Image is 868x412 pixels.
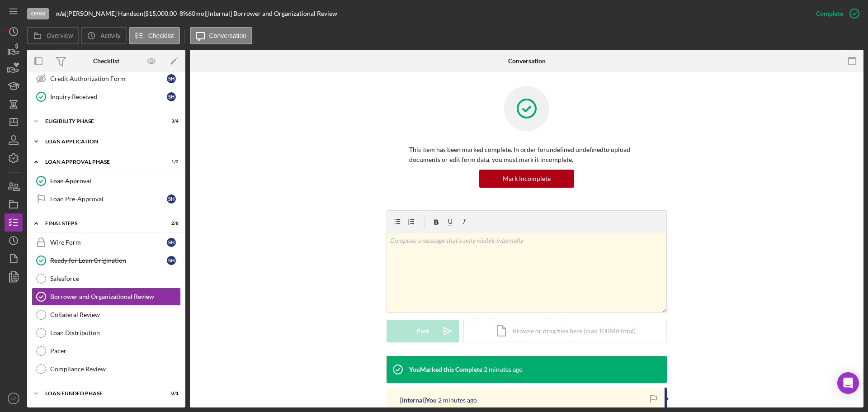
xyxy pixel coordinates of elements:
[66,10,145,17] div: [PERSON_NAME] Handson |
[50,347,180,355] div: Pacer
[32,88,181,106] a: Inquiry ReceivedSH
[145,10,179,17] div: $15,000.00
[45,159,156,165] div: Loan Approval Phase
[162,118,179,124] div: 3 / 4
[50,311,180,318] div: Collateral Review
[162,391,179,396] div: 0 / 1
[167,74,176,83] div: S H
[438,397,477,404] time: 2025-08-20 03:35
[50,75,167,82] div: Credit Authorization Form
[32,190,181,208] a: Loan Pre-ApprovalSH
[129,27,180,44] button: Checklist
[93,57,119,65] div: Checklist
[50,275,180,282] div: Salesforce
[32,233,181,251] a: Wire FormSH
[837,372,859,394] div: Open Intercom Messenger
[167,238,176,247] div: S H
[11,396,17,401] text: LG
[409,145,644,165] p: This item has been marked complete. In order for undefined undefined to upload documents or edit ...
[204,10,337,17] div: | [Internal] Borrower and Organizational Review
[27,8,49,19] div: Open
[50,365,180,373] div: Compliance Review
[190,27,253,44] button: Conversation
[100,32,120,39] label: Activity
[807,5,863,23] button: Complete
[50,195,167,203] div: Loan Pre-Approval
[47,32,73,39] label: Overview
[162,159,179,165] div: 1 / 2
[50,293,180,300] div: Borrower and Organizational Review
[167,92,176,101] div: S H
[27,27,79,44] button: Overview
[50,239,167,246] div: Wire Form
[508,57,546,65] div: Conversation
[45,221,156,226] div: FINAL STEPS
[32,172,181,190] a: Loan Approval
[503,170,551,188] div: Mark Incomplete
[409,366,482,373] div: You Marked this Complete
[167,256,176,265] div: S H
[81,27,126,44] button: Activity
[179,10,188,17] div: 8 %
[50,93,167,100] div: Inquiry Received
[50,329,180,336] div: Loan Distribution
[400,397,437,404] div: [Internal] You
[45,139,174,144] div: Loan Application
[32,324,181,342] a: Loan Distribution
[32,251,181,270] a: Ready for Loan OriginationSH
[167,194,176,204] div: S H
[188,10,204,17] div: 60 mo
[416,320,429,342] div: Post
[50,177,180,185] div: Loan Approval
[56,10,66,17] div: |
[148,32,174,39] label: Checklist
[162,221,179,226] div: 2 / 8
[484,366,523,373] time: 2025-08-20 03:35
[45,391,156,396] div: Loan Funded Phase
[32,342,181,360] a: Pacer
[479,170,574,188] button: Mark Incomplete
[50,257,167,264] div: Ready for Loan Origination
[816,5,843,23] div: Complete
[387,320,459,342] button: Post
[45,118,156,124] div: Eligibility Phase
[209,32,247,39] label: Conversation
[32,288,181,306] a: Borrower and Organizational Review
[5,389,23,407] button: LG
[32,306,181,324] a: Collateral Review
[56,9,65,17] b: n/a
[32,270,181,288] a: Salesforce
[32,360,181,378] a: Compliance Review
[32,70,181,88] a: Credit Authorization FormSH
